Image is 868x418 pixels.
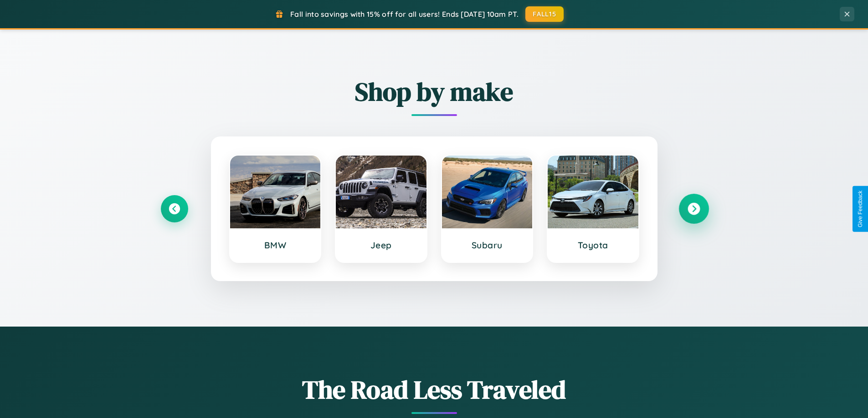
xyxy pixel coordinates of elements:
[345,240,417,251] h3: Jeep
[239,240,312,251] h3: BMW
[161,74,708,109] h2: Shop by make
[857,191,863,227] div: Give Feedback
[525,6,564,22] button: FALL15
[557,240,629,251] h3: Toyota
[451,240,524,251] h3: Subaru
[290,10,519,19] span: Fall into savings with 15% off for all users! Ends [DATE] 10am PT.
[161,372,708,407] h1: The Road Less Traveled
